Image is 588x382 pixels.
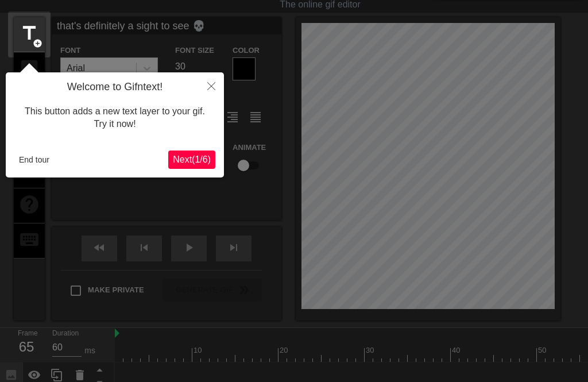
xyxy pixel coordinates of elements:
div: This button adds a new text layer to your gif. Try it now! [14,94,215,142]
button: Next [168,151,215,169]
h4: Welcome to Gifntext! [14,81,215,94]
button: End tour [14,151,54,168]
button: Close [199,72,224,99]
span: Next ( 1 / 6 ) [173,155,211,164]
